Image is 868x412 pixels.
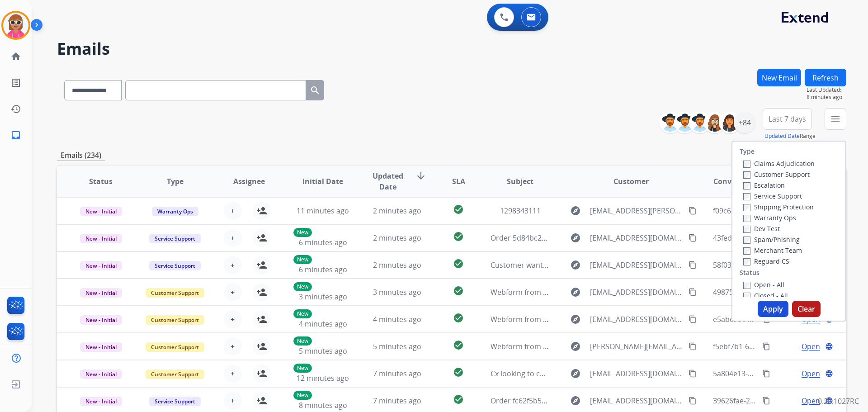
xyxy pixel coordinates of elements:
[224,202,242,220] button: +
[743,181,785,189] label: Escalation
[10,51,21,62] mat-icon: home
[231,368,235,379] span: +
[802,341,820,352] span: Open
[713,206,847,216] span: f09c6c1b-5bfd-4404-9977-a2a8041a256f
[590,260,683,270] span: [EMAIL_ADDRESS][DOMAIN_NAME]
[743,282,750,289] input: Open - All
[224,256,242,274] button: +
[743,237,750,244] input: Spam/Phishing
[256,232,267,243] mat-icon: person_add
[807,86,846,94] span: Last Updated:
[713,260,851,270] span: 58f03b54-72dc-4c6d-ba84-724b93c9ddfb
[453,340,464,350] mat-icon: check_circle
[231,205,235,216] span: +
[743,215,750,222] input: Warranty Ops
[167,176,184,187] span: Type
[231,260,235,270] span: +
[256,395,267,406] mat-icon: person_add
[830,114,841,124] mat-icon: menu
[373,260,421,270] span: 2 minutes ago
[570,205,581,216] mat-icon: explore
[368,170,409,192] span: Updated Date
[818,396,859,407] p: 0.20.1027RC
[373,206,421,216] span: 2 minutes ago
[689,261,697,269] mat-icon: content_copy
[293,228,312,237] p: New
[764,132,816,140] span: Range
[743,291,788,300] label: Closed - All
[231,314,235,325] span: +
[743,203,814,211] label: Shipping Protection
[491,369,652,379] span: Cx looking to connect with you / C 5103E703672
[299,292,347,302] span: 3 minutes ago
[613,176,649,187] span: Customer
[149,234,201,243] span: Service Support
[453,258,464,269] mat-icon: check_circle
[491,396,647,406] span: Order fc62f5b5-f339-40bb-b039-375c35151e89
[590,287,683,298] span: [EMAIL_ADDRESS][DOMAIN_NAME]
[713,314,852,324] span: e5abc9bc-419b-44d8-b285-b6f37c1ab87a
[713,341,848,351] span: f5ebf7b1-6336-4922-8399-f68d65507e8a
[507,176,533,187] span: Subject
[224,229,242,247] button: +
[3,13,28,38] img: avatar
[452,176,465,187] span: SLA
[570,287,581,298] mat-icon: explore
[689,369,697,378] mat-icon: content_copy
[590,205,683,216] span: [EMAIL_ADDRESS][PERSON_NAME][DOMAIN_NAME]
[802,395,820,406] span: Open
[10,77,21,88] mat-icon: list_alt
[743,258,750,265] input: Reguard CS
[373,233,421,243] span: 2 minutes ago
[146,288,204,298] span: Customer Support
[224,392,242,410] button: +
[802,368,820,379] span: Open
[415,170,426,181] mat-icon: arrow_downward
[293,282,312,291] p: New
[224,283,242,301] button: +
[713,396,849,406] span: 39626fae-23e9-42c7-9ac9-32be913efda5
[224,337,242,355] button: +
[590,314,683,325] span: [EMAIL_ADDRESS][DOMAIN_NAME]
[146,342,204,352] span: Customer Support
[740,147,755,156] label: Type
[743,171,750,179] input: Customer Support
[373,287,421,297] span: 3 minutes ago
[80,261,122,270] span: New - Initial
[256,205,267,216] mat-icon: person_add
[453,204,464,215] mat-icon: check_circle
[491,260,733,270] span: Customer wants to file a claim [ thread::mx20NrpUBc2fB1QCzHBpKTk:: ]
[758,301,788,317] button: Apply
[149,261,201,270] span: Service Support
[231,341,235,352] span: +
[590,232,683,243] span: [EMAIL_ADDRESS][DOMAIN_NAME]
[293,255,312,264] p: New
[293,309,312,318] p: New
[805,69,846,86] button: Refresh
[689,234,697,242] mat-icon: content_copy
[297,373,349,383] span: 12 minutes ago
[743,192,802,200] label: Service Support
[743,204,750,211] input: Shipping Protection
[453,394,464,405] mat-icon: check_circle
[743,293,750,300] input: Closed - All
[57,150,105,161] p: Emails (234)
[689,315,697,323] mat-icon: content_copy
[152,207,198,216] span: Warranty Ops
[713,287,849,297] span: 49875c19-65fe-4d77-a133-3c47c1b089fb
[231,395,235,406] span: +
[293,364,312,373] p: New
[80,234,122,243] span: New - Initial
[80,207,122,216] span: New - Initial
[689,342,697,350] mat-icon: content_copy
[743,226,750,233] input: Dev Test
[570,314,581,325] mat-icon: explore
[256,314,267,325] mat-icon: person_add
[57,40,846,58] h2: Emails
[743,193,750,200] input: Service Support
[293,336,312,346] p: New
[743,235,800,244] label: Spam/Phishing
[743,159,815,168] label: Claims Adjudication
[491,314,695,324] span: Webform from [EMAIL_ADDRESS][DOMAIN_NAME] on [DATE]
[373,369,421,379] span: 7 minutes ago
